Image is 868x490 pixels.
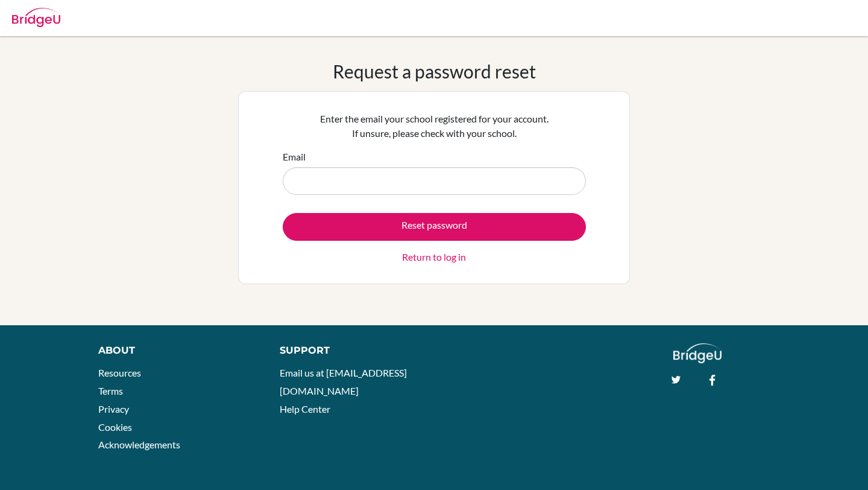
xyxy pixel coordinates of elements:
[283,112,586,141] p: Enter the email your school registered for your account. If unsure, please check with your school.
[98,421,132,433] a: Cookies
[402,250,466,264] a: Return to log in
[283,150,306,164] label: Email
[673,343,722,363] img: logo_white@2x-f4f0deed5e89b7ecb1c2cc34c3e3d731f90f0f143d5ea2071677605dd97b5244.png
[283,213,586,241] button: Reset password
[98,367,141,378] a: Resources
[333,60,536,82] h1: Request a password reset
[98,385,123,396] a: Terms
[98,403,129,415] a: Privacy
[280,403,330,415] a: Help Center
[98,439,180,450] a: Acknowledgements
[280,343,422,358] div: Support
[12,8,60,27] img: Bridge-U
[280,367,407,396] a: Email us at [EMAIL_ADDRESS][DOMAIN_NAME]
[98,343,253,358] div: About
